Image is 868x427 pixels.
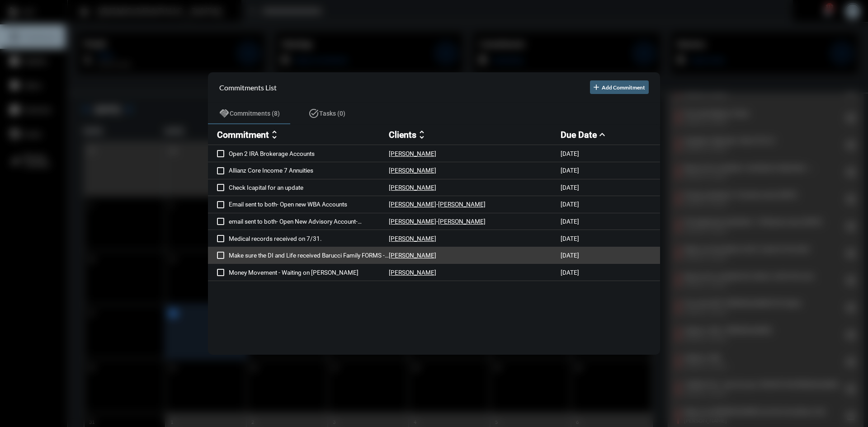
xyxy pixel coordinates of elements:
p: [PERSON_NAME] [389,150,436,157]
h2: Commitment [217,130,269,140]
mat-icon: handshake [219,108,230,119]
p: [PERSON_NAME] [389,252,436,259]
mat-icon: add [592,83,601,92]
p: - [436,218,438,225]
p: email sent to both- Open New Advisory Account- TUF681988 [229,218,389,225]
h2: Commitments List [219,83,277,92]
p: Allianz Core Income 7 Annuities [229,167,389,174]
p: - [436,201,438,208]
p: [PERSON_NAME] [389,269,436,276]
p: [PERSON_NAME] [389,167,436,174]
p: [DATE] [561,269,579,276]
p: [PERSON_NAME] [438,201,486,208]
h2: Clients [389,130,416,140]
h2: Due Date [561,130,597,140]
p: Check Icapital for an update [229,184,389,191]
p: [PERSON_NAME] [389,184,436,191]
p: [DATE] [561,252,579,259]
mat-icon: unfold_more [269,129,280,140]
button: Add Commitment [590,80,649,94]
p: Email sent to both- Open new WBA Accounts [229,201,389,208]
p: Money Movement - Waiting on [PERSON_NAME] [229,269,389,276]
p: [PERSON_NAME] [389,235,436,242]
p: [DATE] [561,150,579,157]
p: [PERSON_NAME] [389,201,436,208]
p: [DATE] [561,184,579,191]
mat-icon: expand_less [597,129,608,140]
mat-icon: task_alt [308,108,319,119]
mat-icon: unfold_more [416,129,427,140]
p: Medical records received on 7/31. [229,235,389,242]
p: Make sure the DI and Life received Barucci Family FORMS - Switch Policies [229,252,389,259]
p: Open 2 IRA Brokerage Accounts [229,150,389,157]
span: Commitments (8) [230,110,280,117]
span: Tasks (0) [319,110,345,117]
p: [PERSON_NAME] [389,218,436,225]
p: [DATE] [561,201,579,208]
p: [DATE] [561,167,579,174]
p: [DATE] [561,218,579,225]
p: [DATE] [561,235,579,242]
p: [PERSON_NAME] [438,218,486,225]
